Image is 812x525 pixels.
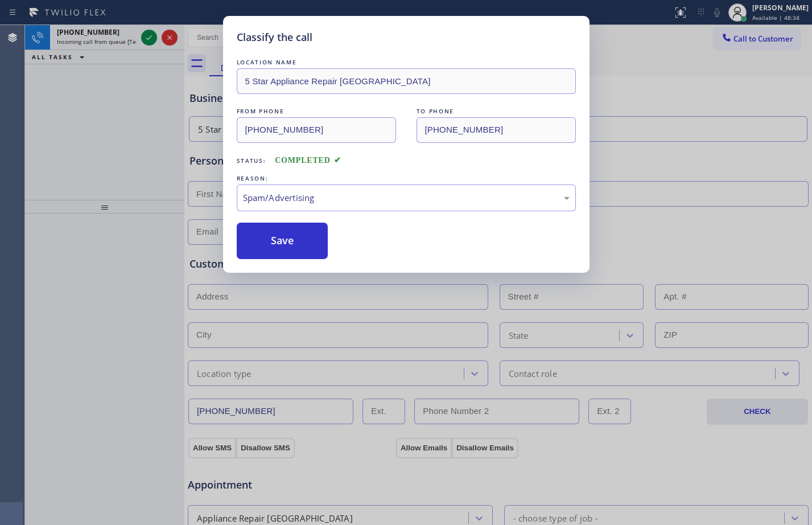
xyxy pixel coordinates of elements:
[417,105,576,117] div: TO PHONE
[237,56,576,68] div: LOCATION NAME
[237,105,396,117] div: FROM PHONE
[237,117,396,143] input: From phone
[417,117,576,143] input: To phone
[237,223,328,259] button: Save
[237,173,576,184] div: REASON:
[237,30,312,45] h5: Classify the call
[275,156,341,165] span: COMPLETED
[237,157,266,165] span: Status:
[243,191,570,204] div: Spam/Advertising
